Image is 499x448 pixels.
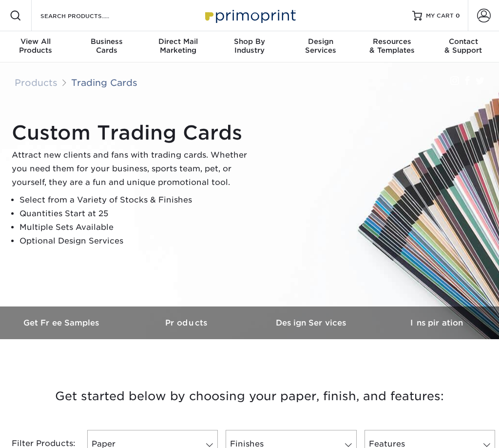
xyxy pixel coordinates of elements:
[426,12,454,20] span: MY CART
[428,37,499,46] span: Contact
[428,31,499,62] a: Contact& Support
[39,10,134,21] input: SEARCH PRODUCTS.....
[12,148,255,189] p: Attract new clients and fans with trading cards. Whether you need them for your business, sports ...
[374,306,499,339] a: Inspiration
[71,37,142,46] span: Business
[125,306,249,339] a: Products
[143,31,214,62] a: Direct MailMarketing
[214,37,285,55] div: Industry
[201,5,298,26] img: Primoprint
[71,77,137,88] a: Trading Cards
[285,31,356,62] a: DesignServices
[285,37,356,55] div: Services
[214,31,285,62] a: Shop ByIndustry
[19,207,255,221] li: Quantities Start at 25
[356,31,427,62] a: Resources& Templates
[374,318,499,327] h3: Inspiration
[356,37,427,55] div: & Templates
[356,37,427,46] span: Resources
[285,37,356,46] span: Design
[456,12,460,19] span: 0
[428,37,499,55] div: & Support
[12,121,255,144] h1: Custom Trading Cards
[143,37,214,55] div: Marketing
[71,31,142,62] a: BusinessCards
[7,374,492,418] h3: Get started below by choosing your paper, finish, and features:
[19,193,255,207] li: Select from a Variety of Stocks & Finishes
[71,37,142,55] div: Cards
[143,37,214,46] span: Direct Mail
[125,318,249,327] h3: Products
[249,318,374,327] h3: Design Services
[19,221,255,234] li: Multiple Sets Available
[214,37,285,46] span: Shop By
[249,306,374,339] a: Design Services
[15,77,58,88] a: Products
[19,234,255,248] li: Optional Design Services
